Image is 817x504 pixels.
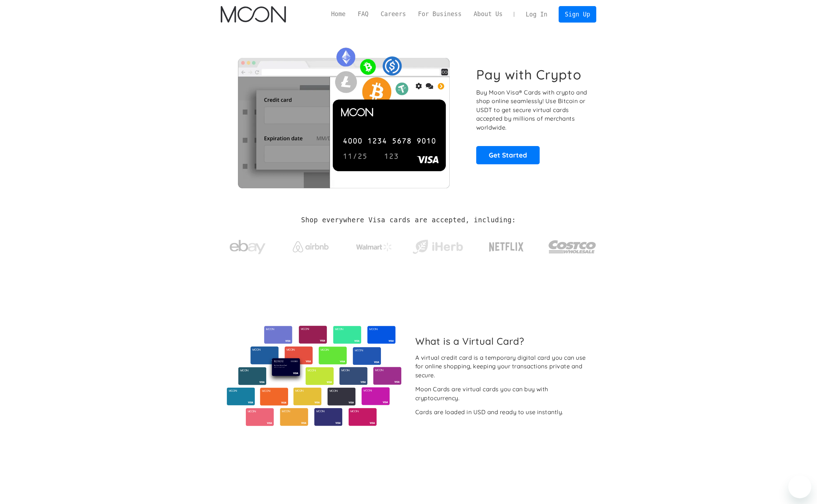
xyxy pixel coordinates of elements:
p: Buy Moon Visa® Cards with crypto and shop online seamlessly! Use Bitcoin or USDT to get secure vi... [476,88,588,132]
img: Airbnb [293,241,329,252]
a: iHerb [411,231,464,260]
img: Virtual cards from Moon [226,326,402,426]
a: About Us [468,10,509,19]
iframe: Button to launch messaging window [788,475,811,498]
div: A virtual credit card is a temporary digital card you can use for online shopping, keeping your t... [415,353,591,380]
div: Moon Cards are virtual cards you can buy with cryptocurrency. [415,385,591,402]
a: Netflix [474,231,539,260]
a: FAQ [352,10,374,19]
img: Moon Logo [221,6,286,23]
a: Costco [548,226,596,264]
img: Walmart [356,243,392,251]
img: Moon Cards let you spend your crypto anywhere Visa is accepted. [221,43,466,188]
a: Airbnb [284,234,338,256]
a: Careers [374,10,412,19]
a: Sign Up [559,6,596,22]
a: ebay [221,229,274,262]
img: iHerb [411,238,464,256]
a: For Business [412,10,468,19]
a: home [221,6,286,23]
a: Get Started [476,146,540,164]
img: Costco [548,233,596,260]
img: Netflix [488,238,524,256]
div: Cards are loaded in USD and ready to use instantly. [415,408,563,417]
a: Home [325,10,352,19]
img: ebay [230,236,266,258]
a: Log In [520,6,553,22]
a: Walmart [348,236,401,255]
h2: What is a Virtual Card? [415,335,591,347]
h1: Pay with Crypto [476,67,582,83]
h2: Shop everywhere Visa cards are accepted, including: [301,216,516,224]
